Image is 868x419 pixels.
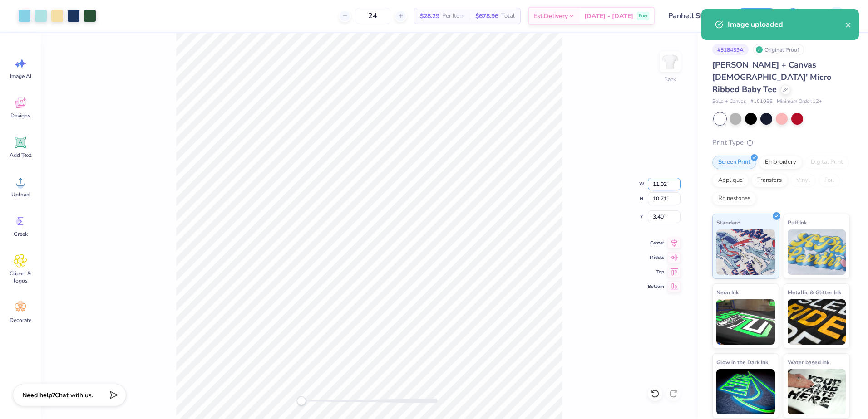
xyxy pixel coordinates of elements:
[750,98,772,106] span: # 1010BE
[790,174,816,187] div: Vinyl
[297,396,306,405] div: Accessibility label
[639,13,647,19] span: Free
[712,192,756,205] div: Rhinestones
[805,156,849,169] div: Digital Print
[716,229,775,275] img: Standard
[753,44,804,55] div: Original Proof
[716,299,775,345] img: Neon Ink
[22,391,55,400] strong: Need help?
[501,11,515,21] span: Total
[533,11,568,21] span: Est. Delivery
[664,75,676,83] div: Back
[716,287,739,297] span: Neon Ink
[759,156,802,169] div: Embroidery
[712,137,850,148] div: Print Type
[14,230,28,238] span: Greek
[788,299,846,345] img: Metallic & Glitter Ink
[712,98,746,106] span: Bella + Canvas
[442,11,464,21] span: Per Item
[11,191,30,198] span: Upload
[716,369,775,414] img: Glow in the Dark Ink
[712,156,756,169] div: Screen Print
[788,218,807,227] span: Puff Ink
[712,174,749,187] div: Applique
[475,11,498,21] span: $678.96
[751,174,788,187] div: Transfers
[648,239,664,247] span: Center
[55,391,93,400] span: Chat with us.
[5,270,35,284] span: Clipart & logos
[819,174,840,187] div: Foil
[845,19,852,30] button: close
[10,151,31,159] span: Add Text
[716,218,740,227] span: Standard
[648,268,664,276] span: Top
[661,53,679,71] img: Back
[10,73,31,80] span: Image AI
[812,7,850,25] a: ZA
[10,317,31,324] span: Decorate
[10,112,30,119] span: Designs
[716,357,768,367] span: Glow in the Dark Ink
[828,7,846,25] img: Zuriel Alaba
[788,229,846,275] img: Puff Ink
[648,254,664,261] span: Middle
[777,98,822,106] span: Minimum Order: 12 +
[355,8,390,24] input: – –
[788,369,846,414] img: Water based Ink
[712,44,749,55] div: # 518439A
[728,19,845,30] div: Image uploaded
[788,357,829,367] span: Water based Ink
[661,7,728,25] input: Untitled Design
[420,11,439,21] span: $28.29
[788,287,841,297] span: Metallic & Glitter Ink
[712,59,831,95] span: [PERSON_NAME] + Canvas [DEMOGRAPHIC_DATA]' Micro Ribbed Baby Tee
[584,11,633,21] span: [DATE] - [DATE]
[648,283,664,290] span: Bottom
